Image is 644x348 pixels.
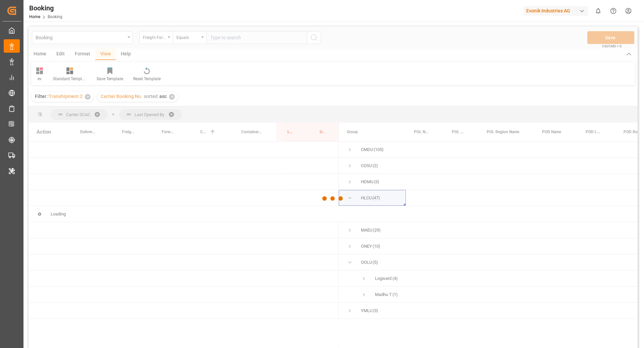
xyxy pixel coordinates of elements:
button: Evonik Industries AG [524,4,591,17]
button: show 0 new notifications [591,3,606,18]
a: Home [29,14,40,19]
button: Help Center [606,3,621,18]
div: Evonik Industries AG [524,6,588,16]
div: Booking [29,3,62,13]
